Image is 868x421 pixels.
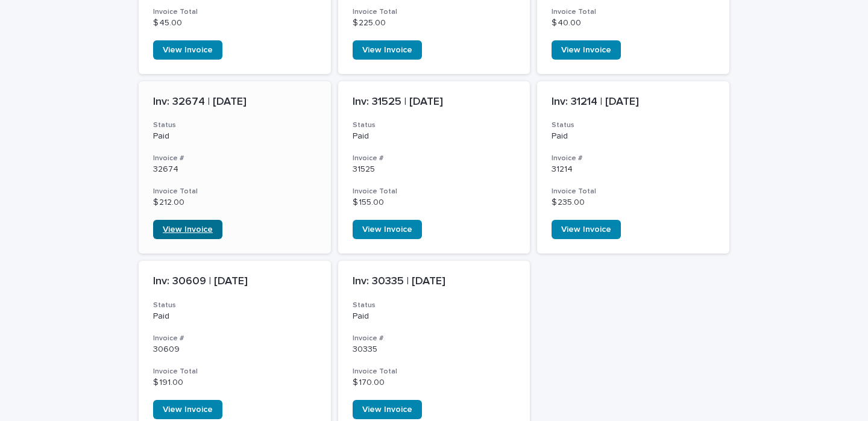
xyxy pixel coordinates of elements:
p: $ 170.00 [353,378,516,388]
p: Paid [153,311,316,322]
a: View Invoice [353,400,422,419]
h3: Invoice # [353,334,516,343]
p: Inv: 32674 | [DATE] [153,96,316,109]
p: Paid [353,311,516,322]
h3: Invoice Total [153,187,316,196]
h3: Invoice Total [353,7,516,17]
h3: Status [153,120,316,130]
p: 31214 [552,164,715,175]
p: Paid [552,131,715,142]
a: View Invoice [552,220,621,239]
h3: Invoice Total [552,187,715,196]
a: Inv: 32674 | [DATE]StatusPaidInvoice #32674Invoice Total$ 212.00View Invoice [139,81,331,254]
p: $ 225.00 [353,18,516,28]
p: $ 191.00 [153,378,316,388]
p: Paid [353,131,516,142]
p: Inv: 31214 | [DATE] [552,96,715,109]
p: Inv: 30335 | [DATE] [353,275,516,288]
p: Inv: 31525 | [DATE] [353,96,516,109]
a: View Invoice [153,400,222,419]
span: View Invoice [362,225,412,234]
span: View Invoice [163,46,213,54]
h3: Status [353,301,516,310]
a: View Invoice [153,220,222,239]
h3: Invoice # [153,154,316,163]
a: View Invoice [353,40,422,60]
span: View Invoice [163,225,213,234]
p: $ 212.00 [153,198,316,208]
a: Inv: 31525 | [DATE]StatusPaidInvoice #31525Invoice Total$ 155.00View Invoice [338,81,530,254]
a: View Invoice [552,40,621,60]
p: $ 45.00 [153,18,316,28]
a: View Invoice [153,40,222,60]
a: Inv: 31214 | [DATE]StatusPaidInvoice #31214Invoice Total$ 235.00View Invoice [537,81,729,254]
p: 30609 [153,345,316,355]
h3: Status [353,120,516,130]
p: $ 235.00 [552,198,715,208]
h3: Invoice # [552,154,715,163]
span: View Invoice [561,225,611,234]
h3: Invoice Total [353,187,516,196]
p: $ 155.00 [353,198,516,208]
p: 32674 [153,164,316,175]
p: 30335 [353,345,516,355]
h3: Invoice # [353,154,516,163]
h3: Invoice # [153,334,316,343]
h3: Status [552,120,715,130]
span: View Invoice [561,46,611,54]
span: View Invoice [362,405,412,414]
h3: Invoice Total [153,367,316,376]
span: View Invoice [163,405,213,414]
h3: Invoice Total [552,7,715,17]
span: View Invoice [362,46,412,54]
h3: Status [153,301,316,310]
h3: Invoice Total [153,7,316,17]
p: 31525 [353,164,516,175]
p: Paid [153,131,316,142]
a: View Invoice [353,220,422,239]
h3: Invoice Total [353,367,516,376]
p: Inv: 30609 | [DATE] [153,275,316,288]
p: $ 40.00 [552,18,715,28]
